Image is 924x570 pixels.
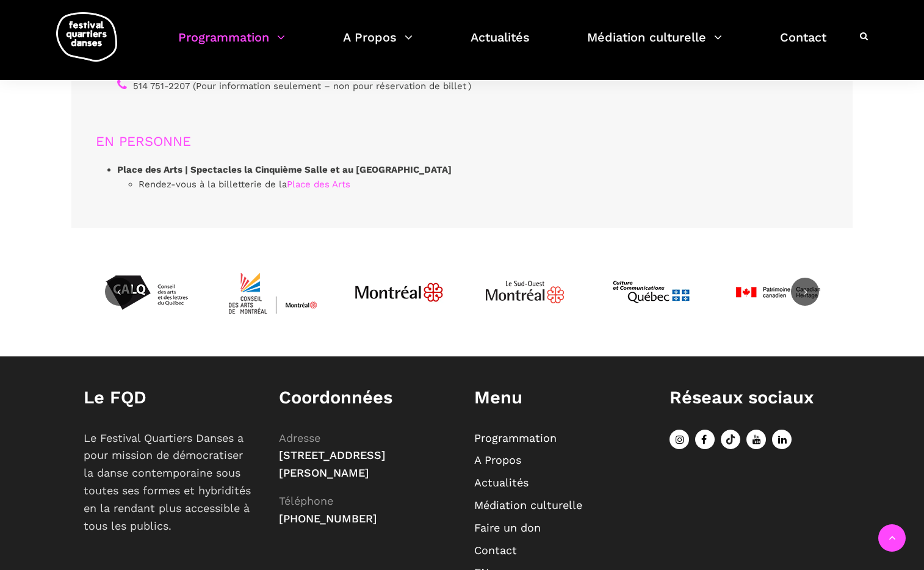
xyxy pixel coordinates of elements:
img: mccq-3-3 [605,247,697,338]
a: Contact [780,27,826,63]
img: CMYK_Logo_CAMMontreal [227,247,319,338]
h1: Menu [474,387,645,408]
a: Médiation culturelle [474,499,582,511]
img: Logo_Mtl_Le_Sud-Ouest.svg_ [479,247,571,338]
span: [PHONE_NUMBER] [279,512,377,525]
a: Contact [474,544,517,557]
a: Actualités [474,476,529,489]
a: Médiation culturelle [587,27,722,63]
h1: Réseaux sociaux [670,387,840,408]
h1: Coordonnées [279,387,450,408]
img: JPGnr_b [353,247,445,338]
span: Téléphone [279,494,333,507]
p: Le Festival Quartiers Danses a pour mission de démocratiser la danse contemporaine sous toutes se... [84,430,254,535]
strong: Place des Arts | Spectacles la Cinquième Salle et au [GEOGRAPHIC_DATA] [117,164,452,175]
a: Place des Arts [287,179,350,190]
img: Calq_noir [101,247,192,338]
img: logo-fqd-med [56,12,117,62]
a: Programmation [178,27,285,63]
li: Rendez-vous à la billetterie de la [139,177,499,192]
a: A Propos [474,453,521,466]
span: Adresse [279,431,320,444]
a: A Propos [343,27,413,63]
span: [STREET_ADDRESS][PERSON_NAME] [279,449,386,479]
img: patrimoinecanadien-01_0-4 [732,247,823,338]
h1: Le FQD [84,387,254,408]
span: EN PERSONNE [96,134,191,149]
a: Faire un don [474,521,541,534]
a: Actualités [471,27,530,63]
a: Programmation [474,431,557,444]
